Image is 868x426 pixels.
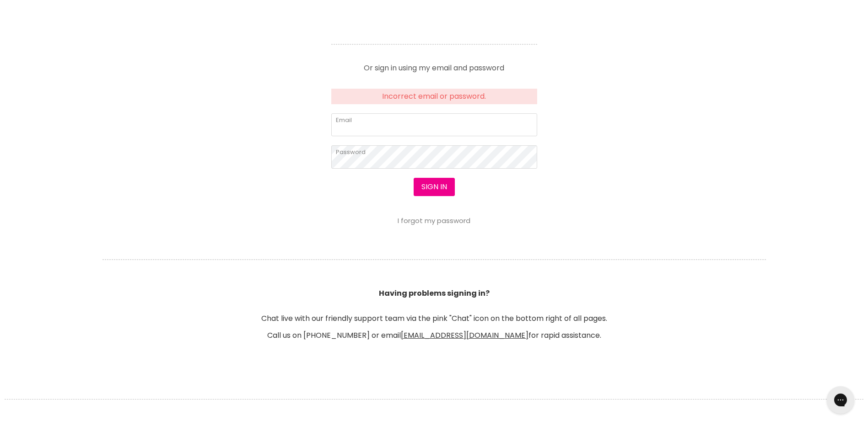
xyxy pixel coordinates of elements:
button: Sign in [414,178,455,196]
iframe: Gorgias live chat messenger [822,383,859,417]
iframe: Social Login Buttons [331,5,537,30]
a: [EMAIL_ADDRESS][DOMAIN_NAME] [401,330,528,341]
a: I forgot my password [398,216,470,225]
header: Chat live with our friendly support team via the pink "Chat" icon on the bottom right of all page... [91,247,777,340]
p: Or sign in using my email and password [331,57,537,72]
li: Incorrect email or password. [337,92,532,101]
b: Having problems signing in? [379,288,490,298]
